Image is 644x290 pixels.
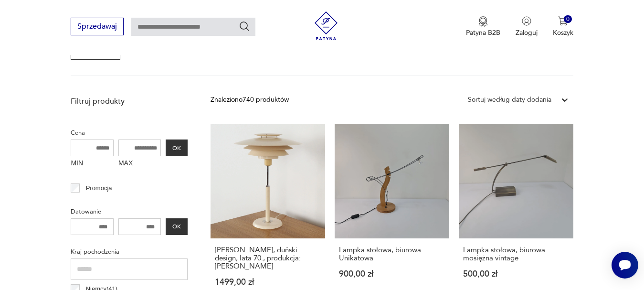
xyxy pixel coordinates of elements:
p: Promocja [86,183,112,193]
button: Szukaj [239,21,250,32]
p: 900,00 zł [339,270,445,278]
img: Ikonka użytkownika [522,16,531,26]
button: Sprzedawaj [71,18,124,35]
p: Koszyk [553,28,573,37]
h3: Lampka stołowa, biurowa Unikatowa [339,246,445,262]
div: 0 [564,15,572,23]
a: Sprzedawaj [71,24,124,31]
button: 0Koszyk [553,16,573,37]
p: Kraj pochodzenia [71,247,188,257]
p: Datowanie [71,206,188,217]
div: Sortuj według daty dodania [468,95,551,105]
img: Ikona medalu [478,16,488,27]
img: Patyna - sklep z meblami i dekoracjami vintage [312,11,340,40]
p: Patyna B2B [466,28,500,37]
button: OK [166,140,188,156]
button: Zaloguj [516,16,538,37]
h3: [PERSON_NAME], duński design, lata 70., produkcja: [PERSON_NAME] [215,246,321,270]
button: Patyna B2B [466,16,500,37]
p: 1499,00 zł [215,278,321,286]
a: Ikona medaluPatyna B2B [466,16,500,37]
button: OK [166,218,188,235]
h3: Lampka stołowa, biurowa mosiężna vintage [463,246,569,262]
p: Filtruj produkty [71,96,188,107]
p: 500,00 zł [463,270,569,278]
label: MIN [71,156,114,172]
iframe: Smartsupp widget button [612,252,638,279]
img: Ikona koszyka [558,16,568,26]
label: MAX [118,156,161,172]
p: Cena [71,128,188,138]
p: Zaloguj [516,28,538,37]
div: Znaleziono 740 produktów [211,95,289,105]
